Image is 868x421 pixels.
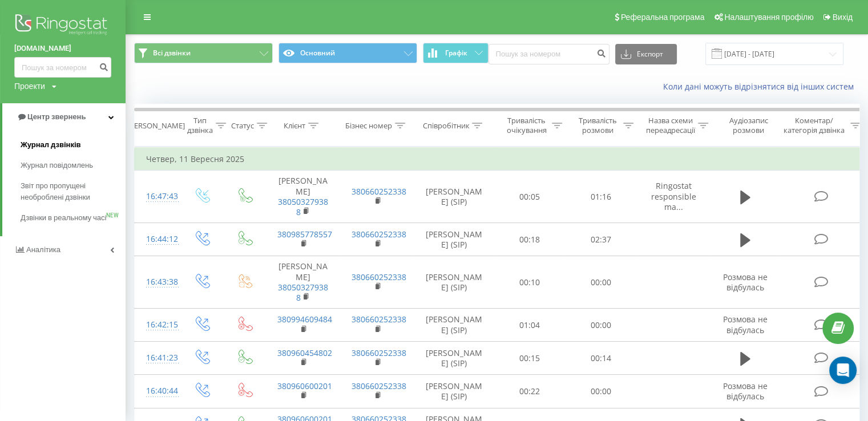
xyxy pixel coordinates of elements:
[266,171,340,223] td: [PERSON_NAME]
[153,48,191,58] span: Всі дзвінки
[352,186,406,197] a: 380660252338
[146,271,169,293] div: 16:43:38
[494,375,566,408] td: 00:22
[352,272,406,282] a: 380660252338
[575,116,620,135] div: Тривалість розмови
[621,13,705,22] span: Реферальна програма
[266,256,340,309] td: [PERSON_NAME]
[27,112,86,121] span: Центр звернень
[488,44,609,64] input: Пошук за номером
[277,347,332,358] a: 380960454802
[284,121,305,131] div: Клієнт
[723,314,768,335] span: Розмова не відбулась
[423,43,488,63] button: Графік
[352,347,406,358] a: 380660252338
[2,103,126,131] a: Центр звернень
[414,223,494,256] td: [PERSON_NAME] (SIP)
[651,180,696,212] span: Ringostat responsible ma...
[414,342,494,375] td: [PERSON_NAME] (SIP)
[829,357,857,384] div: Open Intercom Messenger
[781,116,847,135] div: Коментар/категорія дзвінка
[723,380,768,402] span: Розмова не відбулась
[663,81,859,92] a: Коли дані можуть відрізнятися вiд інших систем
[134,43,273,63] button: Всі дзвінки
[277,229,332,240] a: 380985778557
[566,309,637,342] td: 00:00
[21,160,93,171] span: Журнал повідомлень
[14,80,45,92] div: Проекти
[646,116,695,135] div: Назва схеми переадресації
[231,121,254,131] div: Статус
[352,229,406,240] a: 380660252338
[187,116,213,135] div: Тип дзвінка
[21,176,126,208] a: Звіт про пропущені необроблені дзвінки
[422,121,469,131] div: Співробітник
[14,57,111,78] input: Пошук за номером
[352,314,406,325] a: 380660252338
[146,314,169,336] div: 16:42:15
[14,11,111,40] img: Ringostat logo
[723,272,768,293] span: Розмова не відбулась
[278,43,417,63] button: Основний
[277,314,332,325] a: 380994609484
[504,116,549,135] div: Тривалість очікування
[278,282,328,303] a: 380503279388
[566,171,637,223] td: 01:16
[21,135,126,155] a: Журнал дзвінків
[21,139,81,151] span: Журнал дзвінків
[14,43,111,54] a: [DOMAIN_NAME]
[146,228,169,250] div: 16:44:12
[414,256,494,309] td: [PERSON_NAME] (SIP)
[127,121,185,131] div: [PERSON_NAME]
[494,223,566,256] td: 00:18
[26,245,60,254] span: Аналiтика
[352,380,406,391] a: 380660252338
[724,13,813,22] span: Налаштування профілю
[833,13,853,22] span: Вихід
[21,212,106,224] span: Дзвінки в реальному часі
[146,347,169,369] div: 16:41:23
[278,196,328,217] a: 380503279388
[21,208,126,228] a: Дзвінки в реальному часіNEW
[615,44,677,64] button: Експорт
[414,171,494,223] td: [PERSON_NAME] (SIP)
[494,309,566,342] td: 01:04
[146,380,169,402] div: 16:40:44
[277,380,332,391] a: 380960600201
[345,121,392,131] div: Бізнес номер
[494,256,566,309] td: 00:10
[414,375,494,408] td: [PERSON_NAME] (SIP)
[146,185,169,208] div: 16:47:43
[21,155,126,176] a: Журнал повідомлень
[566,375,637,408] td: 00:00
[566,256,637,309] td: 00:00
[135,148,865,171] td: Четвер, 11 Вересня 2025
[494,171,566,223] td: 00:05
[721,116,776,135] div: Аудіозапис розмови
[494,342,566,375] td: 00:15
[566,342,637,375] td: 00:14
[414,309,494,342] td: [PERSON_NAME] (SIP)
[21,180,120,203] span: Звіт про пропущені необроблені дзвінки
[445,49,467,57] span: Графік
[566,223,637,256] td: 02:37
